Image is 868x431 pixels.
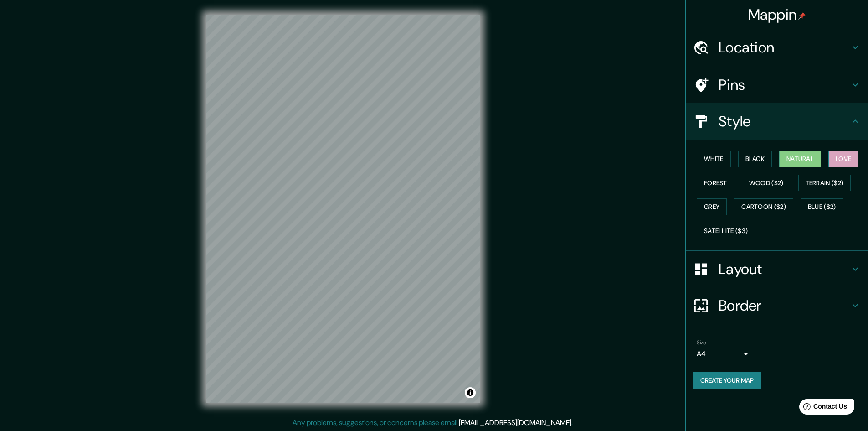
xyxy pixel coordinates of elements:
[798,175,851,192] button: Terrain ($2)
[465,387,476,398] button: Toggle attribution
[697,223,755,239] button: Satellite ($3)
[574,417,576,428] div: .
[787,395,858,421] iframe: Help widget launcher
[748,5,806,24] h4: Mappin
[801,198,843,215] button: Blue ($2)
[693,372,761,389] button: Create your map
[738,151,772,167] button: Black
[828,151,858,167] button: Love
[686,251,868,287] div: Layout
[697,198,727,215] button: Grey
[719,112,850,130] h4: Style
[719,76,850,94] h4: Pins
[686,287,868,324] div: Border
[459,418,571,427] a: [EMAIL_ADDRESS][DOMAIN_NAME]
[686,67,868,103] div: Pins
[573,417,574,428] div: .
[697,175,734,192] button: Forest
[697,347,751,361] div: A4
[798,12,806,20] img: pin-icon.png
[697,339,706,347] label: Size
[293,417,573,428] p: Any problems, suggestions, or concerns please email .
[734,198,793,215] button: Cartoon ($2)
[779,151,821,167] button: Natural
[742,175,791,192] button: Wood ($2)
[719,260,850,278] h4: Layout
[719,38,850,57] h4: Location
[686,29,868,66] div: Location
[686,103,868,140] div: Style
[697,151,731,167] button: White
[719,296,850,315] h4: Border
[206,15,480,403] canvas: Map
